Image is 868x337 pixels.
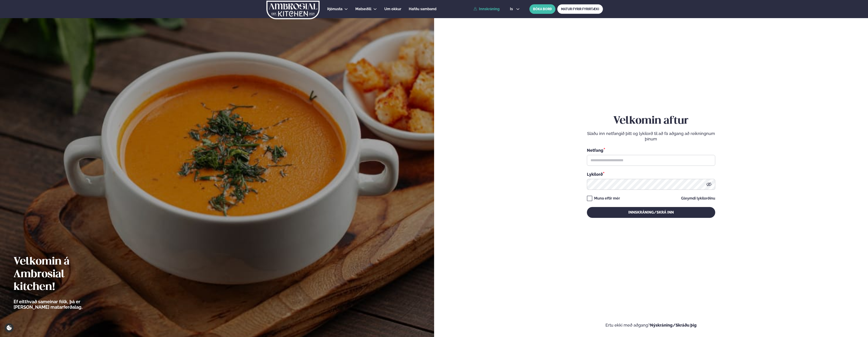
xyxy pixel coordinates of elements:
a: Cookie settings [5,323,14,332]
p: Ertu ekki með aðgang? [448,323,855,328]
p: Ef eitthvað sameinar fólk, þá er [PERSON_NAME] matarferðalag. [14,299,108,310]
h2: Velkomin aftur [587,115,715,127]
button: Innskráning/Skrá inn [587,207,715,218]
a: MATUR FYRIR FYRIRTÆKI [557,4,603,14]
p: Sláðu inn netfangið þitt og lykilorð til að fá aðgang að reikningnum þínum [587,131,715,142]
span: Hafðu samband [409,7,436,11]
span: is [510,7,514,11]
a: Nýskráning/Skráðu þig [650,323,697,327]
button: is [506,7,523,11]
a: Matseðill [355,6,371,12]
span: Matseðill [355,7,371,11]
button: BÓKA BORÐ [529,4,555,14]
div: Netfang [587,147,715,153]
span: Um okkur [384,7,401,11]
a: Gleymdi lykilorðinu [681,197,715,200]
a: Innskráning [473,7,500,11]
h2: Velkomin á Ambrosial kitchen! [14,255,108,294]
a: Um okkur [384,6,401,12]
a: Þjónusta [327,6,342,12]
span: Þjónusta [327,7,342,11]
div: Lykilorð [587,171,715,177]
a: Hafðu samband [409,6,436,12]
img: logo [266,1,320,19]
